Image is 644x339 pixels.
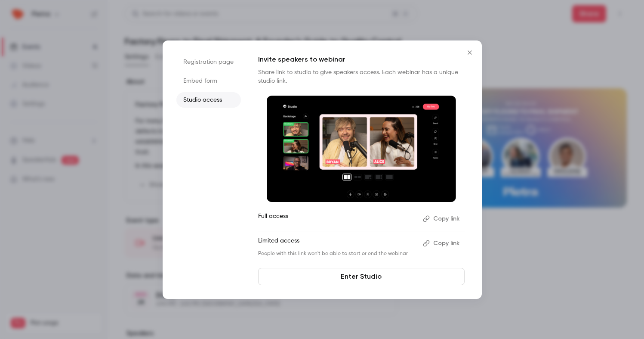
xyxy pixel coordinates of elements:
[258,268,465,285] a: Enter Studio
[258,250,416,257] p: People with this link won't be able to start or end the webinar
[176,73,241,89] li: Embed form
[419,236,465,250] button: Copy link
[258,54,465,65] p: Invite speakers to webinar
[176,92,241,108] li: Studio access
[258,212,416,226] p: Full access
[258,236,416,250] p: Limited access
[258,68,465,85] p: Share link to studio to give speakers access. Each webinar has a unique studio link.
[267,96,456,202] img: Invite speakers to webinar
[461,44,478,61] button: Close
[419,212,465,226] button: Copy link
[176,54,241,70] li: Registration page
